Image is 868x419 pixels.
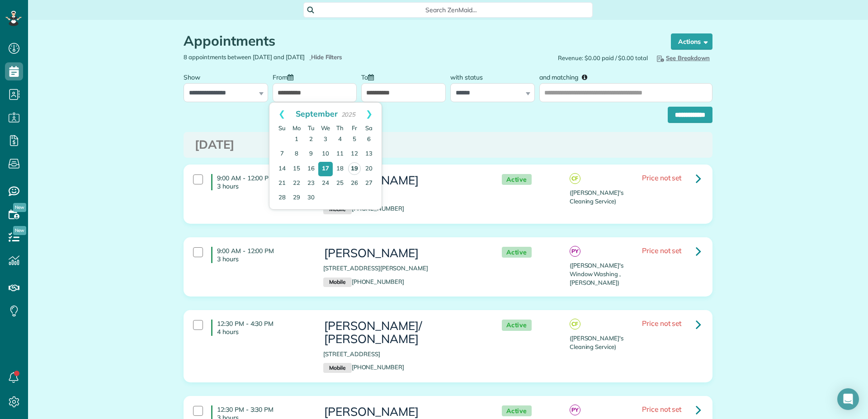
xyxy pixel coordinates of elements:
span: Wednesday [321,124,330,132]
a: 30 [304,191,318,205]
a: 26 [347,176,362,191]
a: Mobile[PHONE_NUMBER] [323,363,404,371]
span: CF [570,319,580,330]
span: Price not set [642,246,682,255]
span: Friday [352,124,357,132]
span: ([PERSON_NAME]'s Cleaning Service) [570,189,623,205]
span: Tuesday [308,124,315,132]
button: Actions [671,33,712,50]
a: 23 [304,176,318,191]
a: 11 [333,147,347,161]
label: and matching [539,68,594,85]
a: 2 [304,132,318,147]
div: 8 appointments between [DATE] and [DATE] [177,53,448,61]
span: ([PERSON_NAME]'s Window Washing , [PERSON_NAME]) [570,262,623,286]
a: Mobile[PHONE_NUMBER] [323,205,404,212]
h3: [PERSON_NAME] [323,247,483,260]
a: 28 [275,191,289,205]
span: Sunday [278,124,286,132]
a: 22 [289,176,304,191]
h3: [PERSON_NAME] [323,174,483,187]
a: 20 [362,162,376,176]
span: New [13,226,26,235]
a: 25 [333,176,347,191]
span: PY [570,246,580,257]
span: Active [502,174,532,185]
span: PY [570,405,580,415]
a: 18 [333,162,347,176]
span: September [296,108,338,118]
p: [STREET_ADDRESS] [323,191,483,200]
h3: [DATE] [195,138,701,151]
span: Thursday [336,124,344,132]
p: [STREET_ADDRESS][PERSON_NAME] [323,264,483,273]
a: 12 [347,147,362,161]
button: See Breakdown [652,53,712,63]
span: Active [502,320,532,331]
a: Prev [269,103,294,125]
a: 21 [275,176,289,191]
a: Hide Filters [309,53,342,61]
h1: Appointments [184,33,654,48]
span: Price not set [642,319,682,328]
h4: 9:00 AM - 12:00 PM [211,247,310,263]
span: Active [502,405,532,417]
a: 6 [362,132,376,147]
span: New [13,203,26,212]
h3: [PERSON_NAME] [323,405,483,419]
span: CF [570,173,580,184]
a: 17 [318,162,333,176]
a: Mobile[PHONE_NUMBER] [323,278,404,285]
div: Open Intercom Messenger [837,388,859,410]
a: 1 [289,132,304,147]
a: 7 [275,147,289,161]
p: 4 hours [217,328,310,336]
span: Saturday [365,124,373,132]
h4: 9:00 AM - 12:00 PM [211,174,310,190]
small: Mobile [323,363,351,373]
a: 27 [362,176,376,191]
p: 3 hours [217,182,310,190]
p: 3 hours [217,255,310,263]
a: 4 [333,132,347,147]
label: From [273,68,298,85]
span: Price not set [642,173,682,182]
span: Price not set [642,405,682,414]
a: 10 [318,147,333,161]
span: See Breakdown [655,54,710,61]
a: 13 [362,147,376,161]
span: 2025 [341,111,356,118]
span: ([PERSON_NAME]'s Cleaning Service) [570,334,623,350]
a: 14 [275,162,289,176]
a: 3 [318,132,333,147]
a: 8 [289,147,304,161]
h4: 12:30 PM - 4:30 PM [211,320,310,336]
a: Next [357,103,382,125]
p: [STREET_ADDRESS] [323,350,483,358]
span: Monday [292,124,301,132]
span: Hide Filters [311,53,342,61]
a: 9 [304,147,318,161]
label: To [361,68,378,85]
a: 15 [289,162,304,176]
a: 24 [318,176,333,191]
a: 5 [347,132,362,147]
span: Active [502,247,532,258]
h3: [PERSON_NAME]/ [PERSON_NAME] [323,320,483,345]
a: 19 [348,162,361,175]
span: Revenue: $0.00 paid / $0.00 total [558,54,648,62]
a: 29 [289,191,304,205]
small: Mobile [323,278,351,287]
a: 16 [304,162,318,176]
